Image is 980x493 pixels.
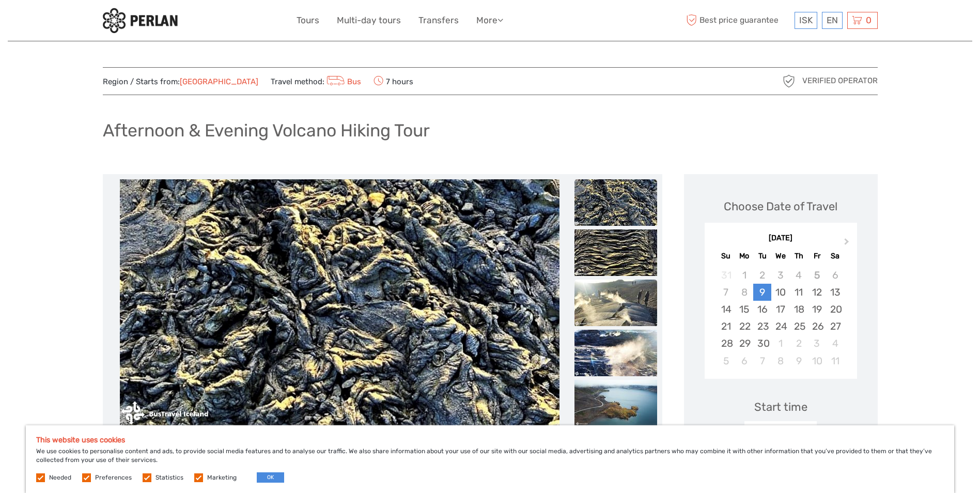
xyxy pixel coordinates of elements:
[724,198,837,214] div: Choose Date of Travel
[708,267,853,369] div: month 2025-09
[790,335,808,352] div: Choose Thursday, October 2nd, 2025
[717,267,735,284] div: Not available Sunday, August 31st, 2025
[790,249,808,263] div: Th
[771,267,789,284] div: Not available Wednesday, September 3rd, 2025
[790,301,808,318] div: Choose Thursday, September 18th, 2025
[839,236,856,252] button: Next Month
[735,318,753,335] div: Choose Monday, September 22nd, 2025
[753,249,771,263] div: Tu
[717,301,735,318] div: Choose Sunday, September 14th, 2025
[808,318,826,335] div: Choose Friday, September 26th, 2025
[753,301,771,318] div: Choose Tuesday, September 16th, 2025
[705,233,857,244] div: [DATE]
[297,13,319,28] a: Tours
[574,330,657,376] img: 92db67c7b27d4b509f040888732f2052_slider_thumbnail.jpeg
[826,318,844,335] div: Choose Saturday, September 27th, 2025
[271,74,362,88] span: Travel method:
[418,13,459,28] a: Transfers
[119,16,131,28] button: Open LiveChat chat widget
[717,352,735,369] div: Choose Sunday, October 5th, 2025
[799,15,813,25] span: ISK
[103,76,258,87] span: Region / Starts from:
[103,8,178,33] img: 288-6a22670a-0f57-43d8-a107-52fbc9b92f2c_logo_small.jpg
[574,179,657,226] img: 5b2c0181490a496082a3c6eaa4cb03ee_slider_thumbnail.jpeg
[374,74,413,88] span: 7 hours
[826,335,844,352] div: Choose Saturday, October 4th, 2025
[744,421,817,445] div: 11:00
[324,77,362,86] a: Bus
[771,249,789,263] div: We
[120,179,559,427] img: 5b2c0181490a496082a3c6eaa4cb03ee_main_slider.jpeg
[753,352,771,369] div: Choose Tuesday, October 7th, 2025
[717,335,735,352] div: Choose Sunday, September 28th, 2025
[717,284,735,301] div: Not available Sunday, September 7th, 2025
[735,352,753,369] div: Choose Monday, October 6th, 2025
[826,284,844,301] div: Choose Saturday, September 13th, 2025
[753,267,771,284] div: Not available Tuesday, September 2nd, 2025
[207,473,237,482] label: Marketing
[771,318,789,335] div: Choose Wednesday, September 24th, 2025
[790,318,808,335] div: Choose Thursday, September 25th, 2025
[826,301,844,318] div: Choose Saturday, September 20th, 2025
[808,301,826,318] div: Choose Friday, September 19th, 2025
[790,284,808,301] div: Choose Thursday, September 11th, 2025
[771,352,789,369] div: Choose Wednesday, October 8th, 2025
[753,318,771,335] div: Choose Tuesday, September 23rd, 2025
[14,18,117,26] p: We're away right now. Please check back later!
[771,335,789,352] div: Choose Wednesday, October 1st, 2025
[476,13,503,28] a: More
[49,473,71,482] label: Needed
[155,473,183,482] label: Statistics
[735,284,753,301] div: Not available Monday, September 8th, 2025
[717,249,735,263] div: Su
[337,13,401,28] a: Multi-day tours
[26,425,954,493] div: We use cookies to personalise content and ads, to provide social media features and to analyse ou...
[36,436,944,444] h5: This website uses cookies
[864,15,873,25] span: 0
[684,12,792,29] span: Best price guarantee
[735,301,753,318] div: Choose Monday, September 15th, 2025
[790,267,808,284] div: Not available Thursday, September 4th, 2025
[753,284,771,301] div: Choose Tuesday, September 9th, 2025
[753,335,771,352] div: Choose Tuesday, September 30th, 2025
[790,352,808,369] div: Choose Thursday, October 9th, 2025
[771,284,789,301] div: Choose Wednesday, September 10th, 2025
[735,267,753,284] div: Not available Monday, September 1st, 2025
[826,267,844,284] div: Not available Saturday, September 6th, 2025
[771,301,789,318] div: Choose Wednesday, September 17th, 2025
[103,120,430,141] h1: Afternoon & Evening Volcano Hiking Tour
[574,280,657,326] img: b045347738d043b69b44f28c138a8c47_slider_thumbnail.jpeg
[826,352,844,369] div: Choose Saturday, October 11th, 2025
[808,249,826,263] div: Fr
[826,249,844,263] div: Sa
[735,335,753,352] div: Choose Monday, September 29th, 2025
[802,75,878,86] span: Verified Operator
[808,267,826,284] div: Not available Friday, September 5th, 2025
[574,380,657,426] img: a36bacc930274feda5599fcdc321bd43_slider_thumbnail.jpeg
[180,77,258,86] a: [GEOGRAPHIC_DATA]
[808,284,826,301] div: Choose Friday, September 12th, 2025
[754,399,807,415] div: Start time
[808,335,826,352] div: Choose Friday, October 3rd, 2025
[717,318,735,335] div: Choose Sunday, September 21st, 2025
[574,229,657,276] img: 70a15c27664a469b932911749559888c_slider_thumbnail.jpeg
[95,473,132,482] label: Preferences
[735,249,753,263] div: Mo
[808,352,826,369] div: Choose Friday, October 10th, 2025
[257,472,284,483] button: OK
[822,12,843,29] div: EN
[781,73,797,89] img: verified_operator_grey_128.png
